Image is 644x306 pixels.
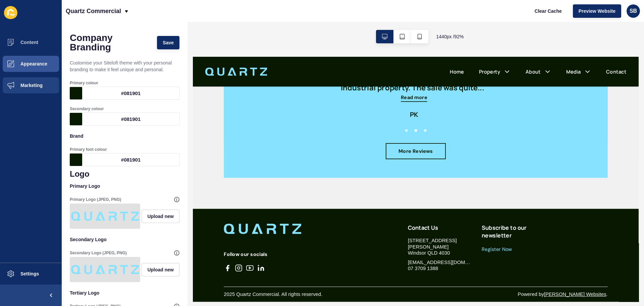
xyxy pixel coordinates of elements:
[86,19,394,38] p: "[PERSON_NAME], thank you for your efforts regarding the sale of our industrial property. The sal...
[34,210,81,218] p: Follow our socials
[70,129,179,143] p: Brand
[233,181,302,189] h5: Contact Us
[579,8,615,14] span: Preview Website
[225,40,254,49] button: Read more
[233,226,302,233] a: 07 3709 1388
[82,154,179,166] div: #081901
[313,181,376,198] h5: Subscribe to our newsletter
[535,8,562,14] span: Clear Cache
[82,87,179,99] div: #081901
[82,113,179,125] div: #081901
[71,205,139,227] img: 7b15923e86fb2d5374bdfdc550418b47.png
[86,58,394,67] p: PK
[34,181,117,192] img: Quartz Commercial Logo
[238,77,245,84] button: 2
[70,179,179,193] p: Primary Logo
[278,12,294,20] a: Home
[70,232,179,247] p: Secondary Logo
[70,286,179,300] p: Tertiary Logo
[233,220,302,226] a: [EMAIL_ADDRESS][DOMAIN_NAME]
[352,254,450,261] p: Powered by .
[70,169,179,179] h1: Logo
[233,196,302,210] p: [STREET_ADDRESS][PERSON_NAME]
[228,77,235,84] button: 1
[70,250,127,256] label: Secondary Logo (JPEG, PNG)
[142,210,179,223] button: Upload new
[71,258,139,281] img: 91924cce03d34e8a0f195bb2f2c49691.png
[70,106,104,112] label: Secondary colour
[34,254,140,261] p: 2025 Quartz Commercial. All rights reserved.
[70,197,121,202] label: Primary Logo (JPEG, PNG)
[147,213,174,220] span: Upload new
[142,263,179,276] button: Upload new
[248,77,255,84] button: 3
[529,4,568,18] button: Clear Cache
[573,4,621,18] button: Preview Website
[405,12,421,20] a: Media
[163,39,174,46] span: Save
[66,3,121,19] p: Quartz Commercial
[13,7,80,26] img: Quartz Commercial Logo
[157,36,179,49] button: Save
[209,94,274,111] a: More Reviews
[380,255,448,260] a: [PERSON_NAME] Websites
[448,12,470,20] a: Contact
[70,147,107,152] label: Primary font colour
[70,80,98,86] label: Primary colour
[70,55,179,77] p: Customise your Siteloft theme with your personal branding to make it feel unique and personal.
[147,266,174,273] span: Upload new
[233,210,302,216] p: Windsor QLD 4030
[436,33,464,40] span: 1440 px / 92 %
[310,12,333,20] a: Property
[313,205,346,212] a: Register Now
[630,8,637,14] span: SB
[70,33,150,52] h1: Company Branding
[361,12,377,20] a: About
